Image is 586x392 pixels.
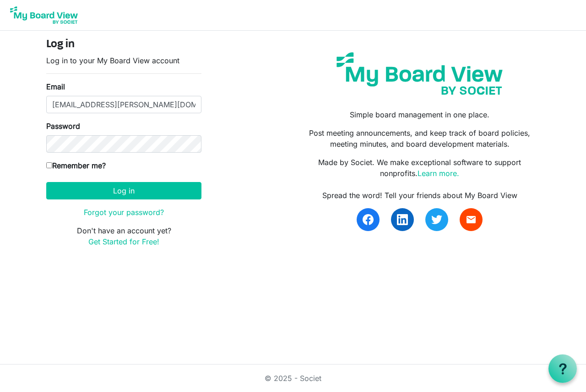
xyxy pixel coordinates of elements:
label: Remember me? [46,160,106,171]
img: twitter.svg [431,214,442,225]
a: Forgot your password? [84,208,164,217]
p: Simple board management in one place. [300,109,540,120]
input: Remember me? [46,162,52,168]
img: linkedin.svg [397,214,408,225]
label: Password [46,121,80,132]
label: Email [46,81,65,92]
p: Don't have an account yet? [46,225,201,247]
a: Get Started for Free! [88,237,159,246]
p: Log in to your My Board View account [46,55,201,66]
button: Log in [46,182,201,199]
p: Post meeting announcements, and keep track of board policies, meeting minutes, and board developm... [300,127,540,149]
img: My Board View Logo [7,4,81,27]
a: Learn more. [418,169,459,178]
a: email [460,208,483,231]
h4: Log in [46,38,201,51]
p: Made by Societ. We make exceptional software to support nonprofits. [300,157,540,179]
div: Spread the word! Tell your friends about My Board View [300,190,540,201]
img: facebook.svg [363,214,374,225]
a: © 2025 - Societ [265,374,321,383]
img: my-board-view-societ.svg [330,45,510,102]
span: email [466,214,477,225]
